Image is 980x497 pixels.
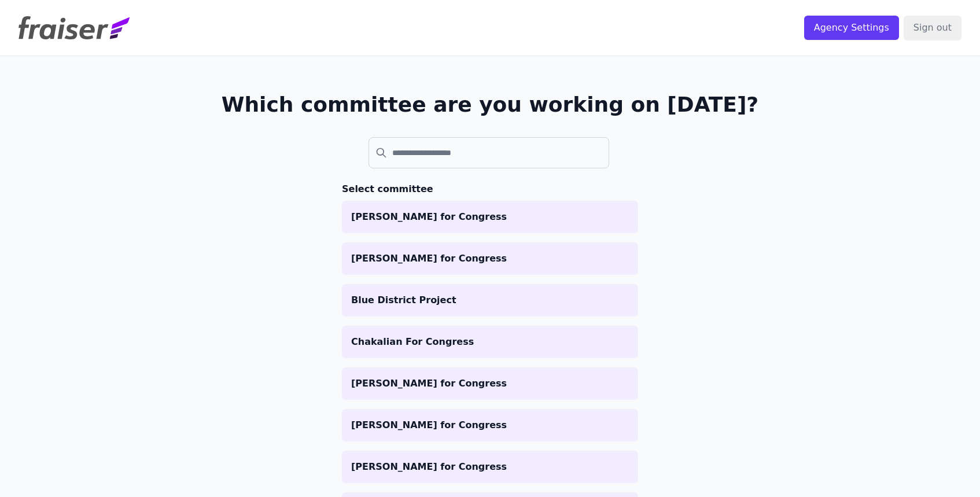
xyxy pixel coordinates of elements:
p: [PERSON_NAME] for Congress [351,252,629,266]
p: [PERSON_NAME] for Congress [351,377,629,391]
input: Sign out [904,16,961,40]
input: Agency Settings [804,16,899,40]
a: Chakalian For Congress [342,326,638,358]
a: [PERSON_NAME] for Congress [342,242,638,275]
p: Chakalian For Congress [351,335,629,349]
a: [PERSON_NAME] for Congress [342,451,638,483]
img: Fraiser Logo [19,16,130,39]
p: [PERSON_NAME] for Congress [351,210,629,224]
a: [PERSON_NAME] for Congress [342,201,638,233]
a: [PERSON_NAME] for Congress [342,409,638,441]
h3: Select committee [342,182,638,196]
a: Blue District Project [342,284,638,316]
p: [PERSON_NAME] for Congress [351,460,629,474]
p: [PERSON_NAME] for Congress [351,418,629,432]
a: [PERSON_NAME] for Congress [342,367,638,400]
p: Blue District Project [351,293,629,307]
h1: Which committee are you working on [DATE]? [222,93,759,116]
